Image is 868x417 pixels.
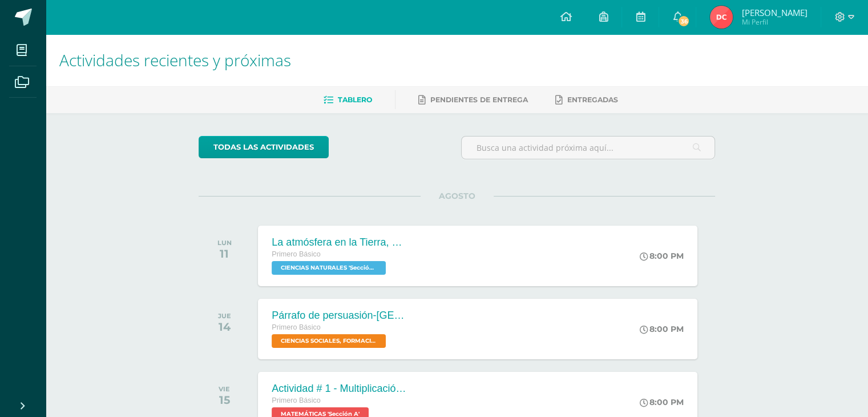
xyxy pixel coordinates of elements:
span: Primero Básico [272,396,320,404]
div: LUN [217,239,232,247]
span: Tablero [338,95,372,104]
span: Primero Básico [272,250,320,258]
div: 15 [219,393,230,407]
span: Entregadas [567,95,618,104]
div: 11 [217,247,232,260]
div: 8:00 PM [640,251,684,261]
a: Entregadas [555,91,618,109]
span: CIENCIAS SOCIALES, FORMACIÓN CIUDADANA E INTERCULTURALIDAD 'Sección A' [272,334,386,348]
div: Actividad # 1 - Multiplicación de Fracciones [272,383,409,395]
div: Párrafo de persuasión-[GEOGRAPHIC_DATA] [272,310,409,322]
span: Mi Perfil [741,17,807,27]
span: [PERSON_NAME] [741,7,807,18]
img: 6ec0f06865208f9dc5f79c55229a3078.png [710,6,733,29]
a: todas las Actividades [199,136,329,158]
span: AGOSTO [421,191,494,201]
span: 36 [677,15,690,27]
div: La atmósfera en la Tierra, Collage [272,236,409,248]
span: CIENCIAS NATURALES 'Sección A' [272,261,386,275]
a: Pendientes de entrega [418,91,528,109]
input: Busca una actividad próxima aquí... [462,137,714,159]
div: 8:00 PM [640,324,684,334]
span: Actividades recientes y próximas [59,49,291,71]
span: Primero Básico [272,323,320,331]
div: VIE [219,385,230,393]
span: Pendientes de entrega [430,95,528,104]
div: 14 [218,320,231,334]
div: JUE [218,312,231,320]
a: Tablero [324,91,372,109]
div: 8:00 PM [640,397,684,407]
